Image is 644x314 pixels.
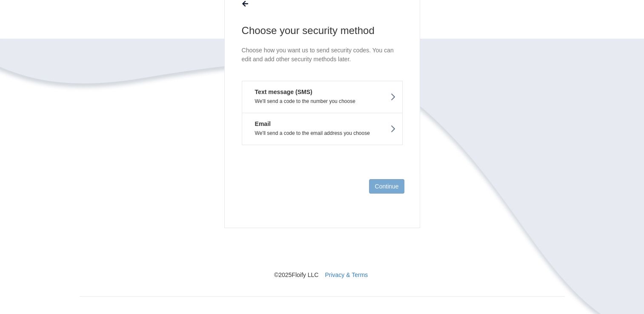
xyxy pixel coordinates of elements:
[242,46,403,64] p: Choose how you want us to send security codes. You can edit and add other security methods later.
[249,88,312,96] em: Text message (SMS)
[242,24,403,37] h1: Choose your security method
[249,98,396,104] p: We'll send a code to the number you choose
[249,120,271,128] em: Email
[369,179,404,194] button: Continue
[249,130,396,136] p: We'll send a code to the email address you choose
[242,113,403,145] button: EmailWe'll send a code to the email address you choose
[242,81,403,113] button: Text message (SMS)We'll send a code to the number you choose
[325,271,368,278] a: Privacy & Terms
[80,228,565,279] nav: © 2025 Floify LLC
